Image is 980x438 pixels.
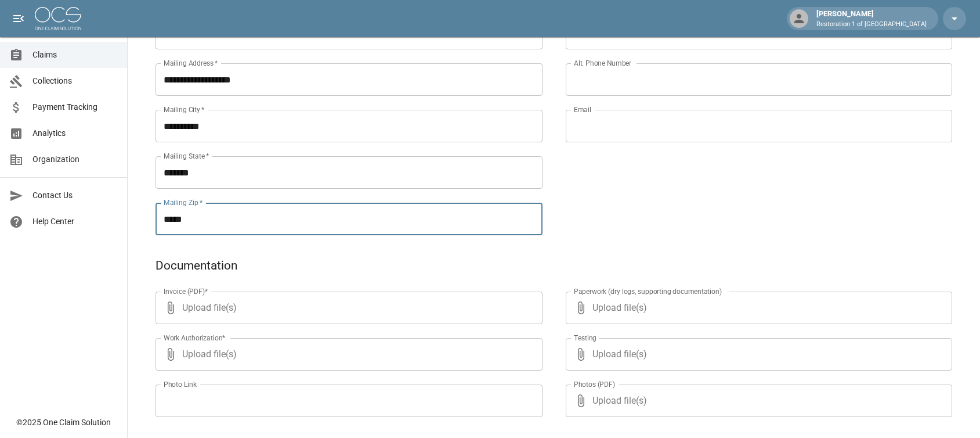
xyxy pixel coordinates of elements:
[574,379,615,389] label: Photos (PDF)
[32,49,118,61] span: Claims
[164,198,203,207] label: Mailing Zip
[32,189,118,202] span: Contact Us
[32,101,118,113] span: Payment Tracking
[164,333,226,343] label: Work Authorization*
[574,105,591,114] label: Email
[164,286,208,296] label: Invoice (PDF)*
[816,20,927,30] p: Restoration 1 of [GEOGRAPHIC_DATA]
[16,417,111,428] div: © 2025 One Claim Solution
[164,151,209,161] label: Mailing State
[574,333,596,343] label: Testing
[32,216,118,228] span: Help Center
[164,379,197,389] label: Photo Link
[7,7,30,30] button: open drawer
[32,153,118,166] span: Organization
[32,127,118,139] span: Analytics
[592,385,921,417] span: Upload file(s)
[592,338,921,371] span: Upload file(s)
[574,286,722,296] label: Paperwork (dry logs, supporting documentation)
[182,338,511,371] span: Upload file(s)
[35,7,81,30] img: ocs-logo-white-transparent.png
[574,58,631,68] label: Alt. Phone Number
[164,58,218,68] label: Mailing Address
[592,292,921,324] span: Upload file(s)
[164,105,205,114] label: Mailing City
[812,8,931,29] div: [PERSON_NAME]
[182,292,511,324] span: Upload file(s)
[32,75,118,87] span: Collections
